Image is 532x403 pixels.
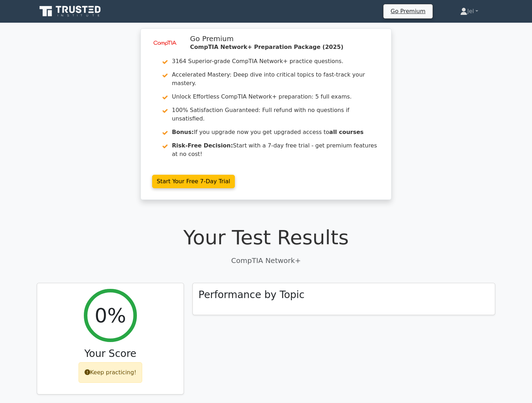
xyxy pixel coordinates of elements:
[37,255,495,266] p: CompTIA Network+
[43,348,178,360] h3: Your Score
[79,362,143,383] div: Keep practicing!
[386,6,429,16] a: Go Premium
[443,4,495,18] a: Jel
[95,303,126,327] h2: 0%
[37,225,495,249] h1: Your Test Results
[152,175,235,188] a: Start Your Free 7-Day Trial
[198,289,305,301] h3: Performance by Topic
